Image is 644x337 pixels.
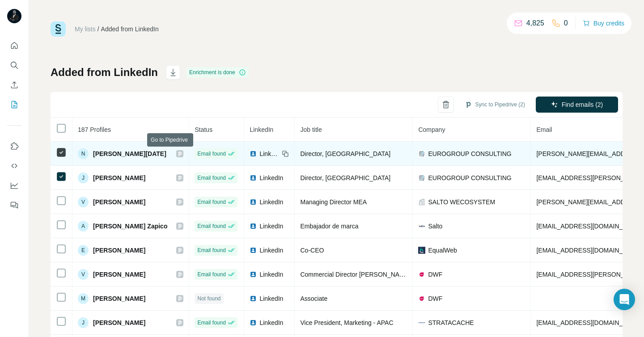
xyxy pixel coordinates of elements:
div: V [78,197,89,207]
button: Enrich CSV [7,77,21,93]
button: Search [7,57,21,73]
span: Email found [197,222,225,230]
div: V [78,269,89,280]
span: Email found [197,198,225,206]
span: Status [195,126,212,133]
div: A [78,221,89,232]
button: Sync to Pipedrive (2) [458,98,531,111]
span: Email found [197,319,225,327]
span: Company [418,126,445,133]
li: / [97,25,99,34]
span: LinkedIn [259,222,283,231]
span: Co-CEO [300,247,324,254]
img: LinkedIn logo [250,223,257,230]
span: Vice President, Marketing - APAC [300,319,393,326]
img: LinkedIn logo [250,247,257,254]
span: LinkedIn [259,270,283,279]
button: Use Surfe API [7,158,21,174]
span: [PERSON_NAME][DATE] [93,149,166,158]
div: J [78,173,89,183]
span: 187 Profiles [78,126,111,133]
img: LinkedIn logo [250,198,257,206]
img: Avatar [7,9,21,23]
span: SALTO WECOSYSTEM [428,198,495,206]
span: Managing Director MEA [300,198,367,206]
span: DWF [428,294,442,303]
span: [PERSON_NAME] [93,270,145,279]
div: Added from LinkedIn [101,25,159,34]
img: company-logo [418,271,425,278]
button: Find emails (2) [536,97,618,113]
img: company-logo [418,319,425,326]
span: EUROGROUP CONSULTING [428,173,511,182]
button: Dashboard [7,177,21,194]
span: LinkedIn [250,126,273,133]
span: [PERSON_NAME] [93,294,145,303]
span: LinkedIn [259,318,283,327]
span: LinkedIn [259,173,283,182]
div: Enrichment is done [186,67,249,78]
span: LinkedIn [259,149,279,158]
p: 4,825 [526,18,544,29]
span: LinkedIn [259,294,283,303]
span: [PERSON_NAME] [93,198,145,206]
span: EqualWeb [428,246,457,255]
span: Email found [197,246,225,254]
button: Quick start [7,38,21,54]
span: [PERSON_NAME] [93,318,145,327]
span: Commercial Director [PERSON_NAME] [300,271,411,278]
p: 0 [564,18,568,29]
span: [PERSON_NAME] Zapico [93,222,167,231]
span: Email found [197,174,225,182]
img: LinkedIn logo [250,150,257,157]
div: N [78,148,89,159]
button: Feedback [7,197,21,213]
img: Surfe Logo [51,21,66,37]
div: J [78,317,89,328]
a: My lists [75,25,96,33]
img: company-logo [418,174,425,181]
span: [PERSON_NAME] [93,246,145,255]
span: DWF [428,270,442,279]
span: [EMAIL_ADDRESS][DOMAIN_NAME] [536,247,642,254]
img: LinkedIn logo [250,271,257,278]
img: LinkedIn logo [250,319,257,326]
span: Email [536,126,552,133]
h1: Added from LinkedIn [51,65,158,80]
span: Associate [300,295,327,302]
span: Embajador de marca [300,223,358,230]
span: [PERSON_NAME] [93,173,145,182]
img: company-logo [418,247,425,254]
span: Not found [197,295,220,303]
span: Find emails (2) [562,100,603,109]
span: LinkedIn [259,198,283,206]
span: LinkedIn [259,246,283,255]
span: Job title [300,126,322,133]
img: company-logo [418,295,425,302]
button: Buy credits [583,17,624,29]
img: LinkedIn logo [250,174,257,181]
span: EUROGROUP CONSULTING [428,149,511,158]
span: STRATACACHE [428,318,474,327]
div: M [78,293,89,304]
button: My lists [7,97,21,113]
img: LinkedIn logo [250,295,257,302]
span: [EMAIL_ADDRESS][DOMAIN_NAME] [536,223,642,230]
div: E [78,245,89,256]
span: Director, [GEOGRAPHIC_DATA] [300,150,390,157]
span: [EMAIL_ADDRESS][DOMAIN_NAME] [536,319,642,326]
span: Director, [GEOGRAPHIC_DATA] [300,174,390,181]
span: Email found [197,270,225,278]
img: company-logo [418,150,425,157]
span: Email found [197,150,225,158]
button: Use Surfe on LinkedIn [7,138,21,154]
span: Salto [428,222,442,231]
img: company-logo [418,223,425,230]
div: Open Intercom Messenger [614,289,635,310]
